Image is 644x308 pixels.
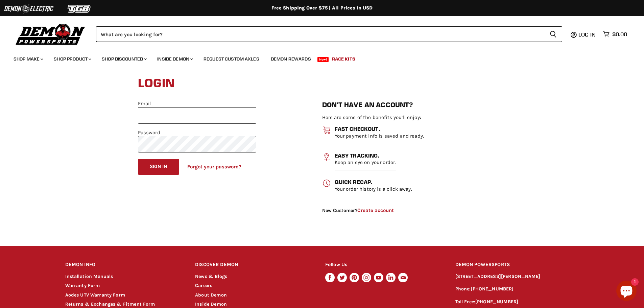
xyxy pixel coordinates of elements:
[575,31,600,38] a: Log in
[195,301,227,307] a: Inside Demon
[335,133,424,144] p: Your payment info is saved and ready.
[65,292,125,298] a: Aodes UTV Warranty Form
[471,286,514,292] a: [PHONE_NUMBER]
[475,299,518,305] a: [PHONE_NUMBER]
[96,26,544,42] input: Search
[152,52,197,66] a: Inside Demon
[8,52,47,66] a: Shop Make
[65,274,113,279] a: Installation Manuals
[65,301,155,307] a: Returns & Exchanges & Fitment Form
[198,52,264,66] a: Request Custom Axles
[3,2,54,15] img: Demon Electric Logo 2
[335,179,412,185] h3: Quick recap.
[455,298,579,306] p: Toll Free:
[357,207,394,213] a: Create account
[187,164,241,170] a: Forgot your password?
[65,257,183,273] h2: DEMON INFO
[335,160,396,170] p: Keep an eye on your order.
[266,52,316,66] a: Demon Rewards
[335,152,396,159] h3: Easy tracking.
[578,31,596,38] span: Log in
[138,159,179,175] button: Sign in
[49,52,95,66] a: Shop Product
[54,2,105,15] img: TGB Logo 2
[322,208,506,213] span: New Customer?
[335,126,424,132] h3: Fast checkout.
[544,26,562,42] button: Search
[52,5,593,11] div: Free Shipping Over $75 | All Prices In USD
[195,257,312,273] h2: DISCOVER DEMON
[8,49,625,66] ul: Main menu
[65,283,100,288] a: Warranty Form
[455,273,579,281] p: [STREET_ADDRESS][PERSON_NAME]
[322,179,331,188] img: acc-icon3_27x26.png
[96,26,562,42] form: Product
[322,101,506,109] h2: Don't have an account?
[612,31,627,38] span: $0.00
[138,73,506,94] h1: Login
[335,186,412,197] p: Your order history is a click away.
[195,292,227,298] a: About Demon
[327,52,360,66] a: Race Kits
[455,285,579,293] p: Phone:
[97,52,151,66] a: Shop Discounted
[325,257,443,273] h2: Follow Us
[322,115,506,213] div: Here are some of the benefits you’ll enjoy:
[322,126,331,135] img: acc-icon1_27x26.png
[322,152,331,161] img: acc-icon2_27x26.png
[195,283,212,288] a: Careers
[317,57,329,62] span: New!
[195,274,227,279] a: News & Blogs
[614,281,639,303] inbox-online-store-chat: Shopify online store chat
[14,22,88,46] img: Demon Powersports
[600,29,630,39] a: $0.00
[455,257,579,273] h2: DEMON POWERSPORTS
